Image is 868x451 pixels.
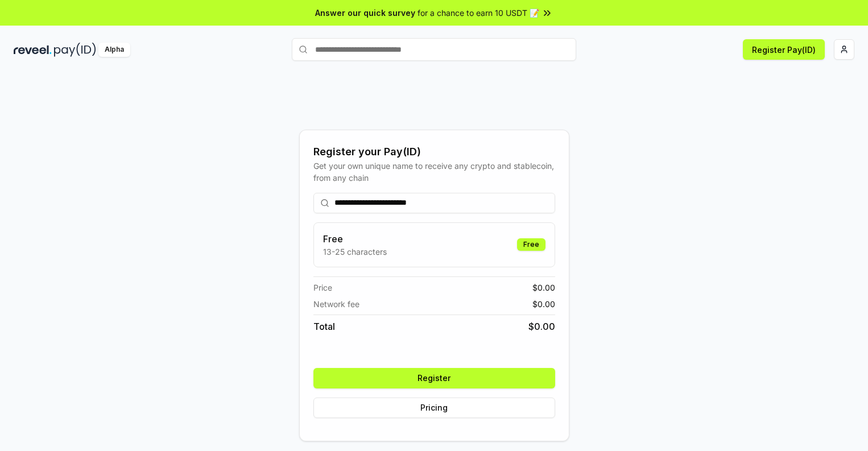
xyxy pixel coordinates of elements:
[517,238,545,251] div: Free
[313,144,555,160] div: Register your Pay(ID)
[313,368,555,388] button: Register
[418,7,539,19] span: for a chance to earn 10 USDT 📝
[14,43,52,57] img: reveel_dark
[532,282,555,293] span: $ 0.00
[313,398,555,418] button: Pricing
[532,298,555,310] span: $ 0.00
[323,246,387,258] p: 13-25 characters
[743,39,825,60] button: Register Pay(ID)
[313,320,335,333] span: Total
[54,43,96,57] img: pay_id
[323,232,387,246] h3: Free
[315,7,415,19] span: Answer our quick survey
[313,160,555,184] div: Get your own unique name to receive any crypto and stablecoin, from any chain
[98,43,130,57] div: Alpha
[313,298,359,310] span: Network fee
[313,282,332,293] span: Price
[528,320,555,333] span: $ 0.00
